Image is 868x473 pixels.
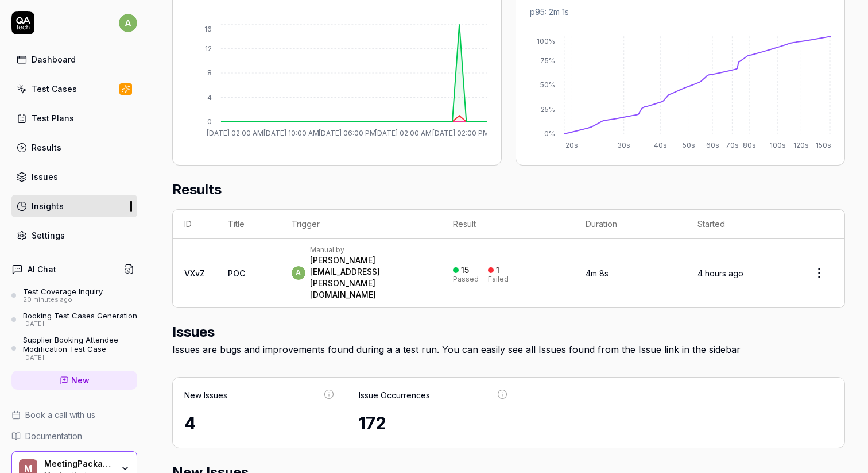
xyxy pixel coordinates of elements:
[119,11,137,34] button: a
[216,210,280,239] th: Title
[11,371,137,390] a: New
[32,112,74,124] div: Test Plans
[184,410,335,436] div: 4
[441,210,574,239] th: Result
[793,141,809,149] tspan: 120s
[11,136,137,159] a: Results
[537,37,555,45] tspan: 100%
[726,141,739,149] tspan: 70s
[32,141,61,153] div: Results
[496,265,499,275] div: 1
[184,268,205,278] a: VXvZ
[565,141,578,149] tspan: 20s
[172,343,845,356] div: Issues are bugs and improvements found during a a test run. You can easily see all Issues found f...
[25,430,82,442] span: Documentation
[683,141,695,149] tspan: 50s
[23,287,103,296] div: Test Coverage Inquiry
[228,268,245,278] a: POC
[11,311,137,328] a: Booking Test Cases Generation[DATE]
[11,224,137,247] a: Settings
[11,195,137,217] a: Insights
[11,409,137,421] a: Book a call with us
[205,44,212,53] tspan: 12
[25,409,95,421] span: Book a call with us
[11,335,137,362] a: Supplier Booking Attendee Modification Test Case[DATE]
[375,129,432,137] tspan: [DATE] 02:00 AM
[686,210,794,239] th: Started
[541,105,555,114] tspan: 25%
[32,171,58,183] div: Issues
[28,263,56,275] h4: AI Chat
[32,200,64,212] div: Insights
[310,255,430,301] div: [PERSON_NAME][EMAIL_ADDRESS][PERSON_NAME][DOMAIN_NAME]
[172,179,845,209] h2: Results
[11,430,137,442] a: Documentation
[586,268,609,278] time: 4m 8s
[432,129,489,137] tspan: [DATE] 02:00 PM
[280,210,441,239] th: Trigger
[654,141,667,149] tspan: 40s
[172,322,845,343] h2: Issues
[11,107,137,129] a: Test Plans
[697,268,743,278] time: 4 hours ago
[574,210,685,239] th: Duration
[207,129,263,137] tspan: [DATE] 02:00 AM
[540,56,555,65] tspan: 75%
[488,276,509,283] div: Failed
[32,53,76,66] div: Dashboard
[11,166,137,188] a: Issues
[119,14,137,32] span: a
[173,210,216,239] th: ID
[184,389,227,401] div: New Issues
[530,6,831,18] p: p95: 2m 1s
[11,48,137,71] a: Dashboard
[11,78,137,100] a: Test Cases
[359,389,430,401] div: Issue Occurrences
[32,229,65,241] div: Settings
[71,374,90,386] span: New
[706,141,719,149] tspan: 60s
[263,129,319,137] tspan: [DATE] 10:00 AM
[204,25,212,33] tspan: 16
[617,141,630,149] tspan: 30s
[453,276,479,283] div: Passed
[44,459,113,469] div: MeetingPackage
[207,68,212,77] tspan: 8
[544,129,555,138] tspan: 0%
[207,117,212,126] tspan: 0
[770,141,786,149] tspan: 100s
[23,320,137,328] div: [DATE]
[11,287,137,304] a: Test Coverage Inquiry20 minutes ago
[816,141,831,149] tspan: 150s
[319,129,376,137] tspan: [DATE] 06:00 PM
[207,93,212,102] tspan: 4
[23,311,137,320] div: Booking Test Cases Generation
[359,410,509,436] div: 172
[310,245,430,255] div: Manual by
[540,80,555,89] tspan: 50%
[23,354,137,362] div: [DATE]
[461,265,469,275] div: 15
[23,296,103,304] div: 20 minutes ago
[23,335,137,354] div: Supplier Booking Attendee Modification Test Case
[743,141,756,149] tspan: 80s
[32,83,77,95] div: Test Cases
[292,266,305,280] span: a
